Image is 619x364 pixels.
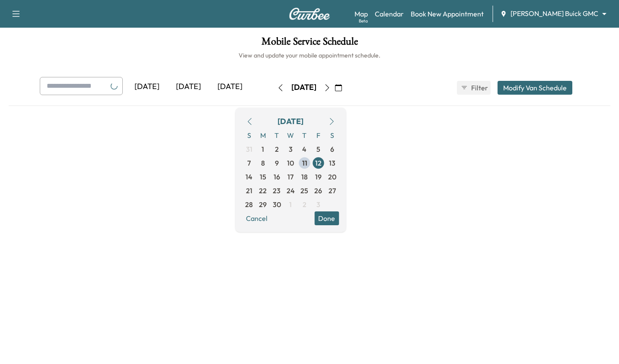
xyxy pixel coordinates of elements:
[498,81,572,95] button: Modify Van Schedule
[261,158,265,168] span: 8
[316,199,320,210] span: 3
[303,144,307,154] span: 4
[315,185,322,196] span: 26
[168,77,209,97] div: [DATE]
[275,158,279,168] span: 9
[511,9,598,19] span: [PERSON_NAME] Buick GMC
[303,199,306,210] span: 2
[242,128,256,142] span: S
[246,144,252,154] span: 31
[287,158,294,168] span: 10
[9,51,610,60] h6: View and update your mobile appointment schedule.
[248,158,251,168] span: 7
[301,172,308,182] span: 18
[312,128,325,142] span: F
[273,185,281,196] span: 23
[375,9,404,19] a: Calendar
[315,172,322,182] span: 19
[289,144,293,154] span: 3
[270,128,284,142] span: T
[278,115,304,128] div: [DATE]
[291,82,316,93] div: [DATE]
[256,128,270,142] span: M
[298,128,312,142] span: T
[325,128,339,142] span: S
[359,18,368,24] div: Beta
[275,144,279,154] span: 2
[284,128,298,142] span: W
[209,77,251,97] div: [DATE]
[288,172,294,182] span: 17
[330,144,334,154] span: 6
[329,185,336,196] span: 27
[262,144,265,154] span: 1
[246,199,253,210] span: 28
[316,144,320,154] span: 5
[471,83,487,93] span: Filter
[9,36,610,51] h1: Mobile Service Schedule
[259,199,267,210] span: 29
[287,185,295,196] span: 24
[290,199,292,210] span: 1
[289,8,330,20] img: Curbee Logo
[302,158,307,168] span: 11
[328,172,336,182] span: 20
[274,172,280,182] span: 16
[411,9,484,19] a: Book New Appointment
[315,211,339,225] button: Done
[273,199,281,210] span: 30
[246,185,252,196] span: 21
[301,185,309,196] span: 25
[457,81,491,95] button: Filter
[329,158,335,168] span: 13
[242,211,272,225] button: Cancel
[126,77,168,97] div: [DATE]
[259,185,267,196] span: 22
[260,172,266,182] span: 15
[315,158,322,168] span: 12
[354,9,368,19] a: MapBeta
[246,172,253,182] span: 14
